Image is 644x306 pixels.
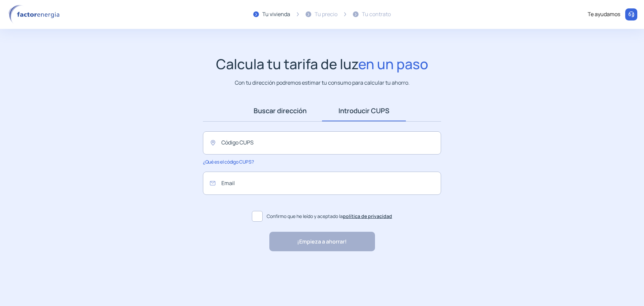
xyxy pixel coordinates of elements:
span: Confirmo que he leído y aceptado la [267,213,392,220]
span: en un paso [358,54,428,73]
div: Tu vivienda [262,10,290,19]
div: Te ayudamos [588,10,620,19]
a: política de privacidad [343,213,392,219]
div: Tu contrato [362,10,391,19]
img: llamar [628,11,635,18]
a: Buscar dirección [238,100,322,121]
a: Introducir CUPS [322,100,406,121]
p: Con tu dirección podremos estimar tu consumo para calcular tu ahorro. [235,79,410,87]
div: Tu precio [315,10,337,19]
img: logo factor [7,5,64,24]
span: ¿Qué es el código CUPS? [203,159,254,165]
h1: Calcula tu tarifa de luz [216,56,428,72]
